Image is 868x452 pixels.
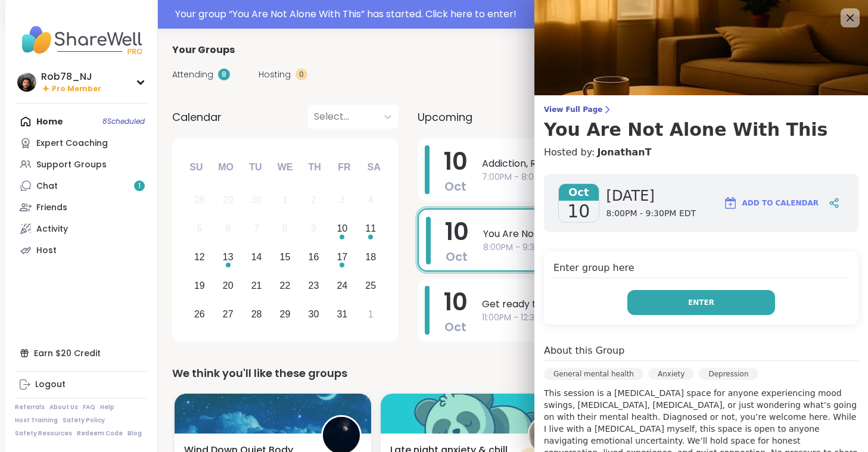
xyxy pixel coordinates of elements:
[172,109,222,125] span: Calendar
[15,132,148,154] a: Expert Coaching
[187,188,213,213] div: Not available Sunday, September 28th, 2025
[272,245,298,270] div: Choose Wednesday, October 15th, 2025
[194,249,205,265] div: 12
[301,273,326,298] div: Choose Thursday, October 23rd, 2025
[242,154,269,180] div: Tu
[15,197,148,218] a: Friends
[483,241,826,254] span: 8:00PM - 9:30PM EDT
[368,306,374,322] div: 1
[77,429,123,438] a: Redeem Code
[100,403,114,412] a: Help
[544,344,624,358] h4: About this Group
[36,159,107,171] div: Support Groups
[197,220,202,236] div: 5
[482,171,827,183] span: 7:00PM - 8:00PM EDT
[358,301,384,327] div: Choose Saturday, November 1st, 2025
[36,180,58,192] div: Chat
[15,218,148,239] a: Activity
[215,188,241,213] div: Not available Monday, September 29th, 2025
[648,368,694,380] div: Anxiety
[544,119,858,141] h3: You Are Not Alone With This
[15,239,148,261] a: Host
[215,301,241,327] div: Choose Monday, October 27th, 2025
[187,245,213,270] div: Choose Sunday, October 12th, 2025
[309,306,319,322] div: 30
[15,19,148,61] img: ShareWell Nav Logo
[358,188,384,213] div: Not available Saturday, October 4th, 2025
[280,306,291,322] div: 29
[244,273,269,298] div: Choose Tuesday, October 21st, 2025
[36,245,57,257] div: Host
[251,192,262,208] div: 30
[718,189,824,217] button: Add to Calendar
[17,73,36,92] img: Rob78_NJ
[172,68,213,81] span: Attending
[282,192,288,208] div: 1
[365,249,376,265] div: 18
[183,154,209,180] div: Su
[309,278,319,294] div: 23
[15,342,148,364] div: Earn $20 Credit
[194,192,205,208] div: 28
[272,188,298,213] div: Not available Wednesday, October 1st, 2025
[127,429,142,438] a: Blog
[223,306,234,322] div: 27
[301,154,328,180] div: Th
[544,145,858,160] h4: Hosted by:
[52,84,101,94] span: Pro Member
[418,109,472,125] span: Upcoming
[272,273,298,298] div: Choose Wednesday, October 22nd, 2025
[329,273,355,298] div: Choose Friday, October 24th, 2025
[559,184,599,201] span: Oct
[606,208,696,220] span: 8:00PM - 9:30PM EDT
[358,216,384,242] div: Choose Saturday, October 11th, 2025
[742,198,819,208] span: Add to Calendar
[83,403,95,412] a: FAQ
[311,192,316,208] div: 2
[185,186,385,328] div: month 2025-10
[35,379,66,391] div: Logout
[15,175,148,197] a: Chat1
[444,285,468,319] span: 10
[482,311,827,324] span: 11:00PM - 12:30AM EDT
[280,278,291,294] div: 22
[254,220,259,236] div: 7
[329,216,355,242] div: Choose Friday, October 10th, 2025
[187,273,213,298] div: Choose Sunday, October 19th, 2025
[311,220,316,236] div: 9
[251,249,262,265] div: 14
[175,7,856,21] div: Your group “ You Are Not Alone With This ” has started. Click here to enter!
[553,261,849,278] h4: Enter group here
[483,227,826,241] span: You Are Not Alone With This
[301,188,326,213] div: Not available Thursday, October 2nd, 2025
[15,403,45,412] a: Referrals
[251,306,262,322] div: 28
[337,306,347,322] div: 31
[446,248,468,265] span: Oct
[36,223,68,235] div: Activity
[41,70,101,83] div: Rob78_NJ
[280,249,291,265] div: 15
[225,220,231,236] div: 6
[138,181,141,191] span: 1
[272,216,298,242] div: Not available Wednesday, October 8th, 2025
[251,278,262,294] div: 21
[223,278,234,294] div: 20
[282,220,288,236] div: 8
[329,188,355,213] div: Not available Friday, October 3rd, 2025
[244,188,269,213] div: Not available Tuesday, September 30th, 2025
[368,192,374,208] div: 4
[544,368,643,380] div: General mental health
[272,301,298,327] div: Choose Wednesday, October 29th, 2025
[244,245,269,270] div: Choose Tuesday, October 14th, 2025
[337,220,347,236] div: 10
[309,249,319,265] div: 16
[15,429,72,438] a: Safety Resources
[215,216,241,242] div: Not available Monday, October 6th, 2025
[358,245,384,270] div: Choose Saturday, October 18th, 2025
[360,154,387,180] div: Sa
[688,297,714,308] span: Enter
[15,374,148,395] a: Logout
[187,301,213,327] div: Choose Sunday, October 26th, 2025
[329,301,355,327] div: Choose Friday, October 31st, 2025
